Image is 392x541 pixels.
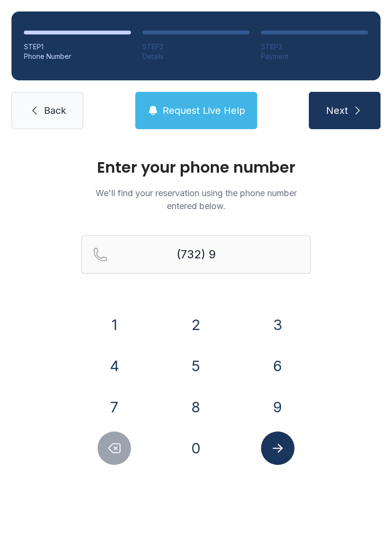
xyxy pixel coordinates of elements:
div: Phone Number [24,52,131,61]
button: 9 [261,390,294,424]
p: We'll find your reservation using the phone number entered below. [81,187,311,212]
button: 0 [179,431,213,465]
div: STEP 2 [142,42,250,52]
span: Next [326,104,348,117]
button: 5 [179,349,213,383]
div: STEP 3 [261,42,368,52]
button: 3 [261,308,294,342]
button: 4 [98,349,131,383]
div: Details [142,52,250,61]
input: Reservation phone number [81,235,311,274]
button: Delete number [98,431,131,465]
button: 8 [179,390,213,424]
div: STEP 1 [24,42,131,52]
h1: Enter your phone number [81,160,311,175]
button: 1 [98,308,131,342]
span: Request Live Help [163,104,245,117]
button: 2 [179,308,213,342]
div: Payment [261,52,368,61]
button: 7 [98,390,131,424]
span: Back [44,104,66,117]
button: 6 [261,349,294,383]
button: Submit lookup form [261,431,294,465]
